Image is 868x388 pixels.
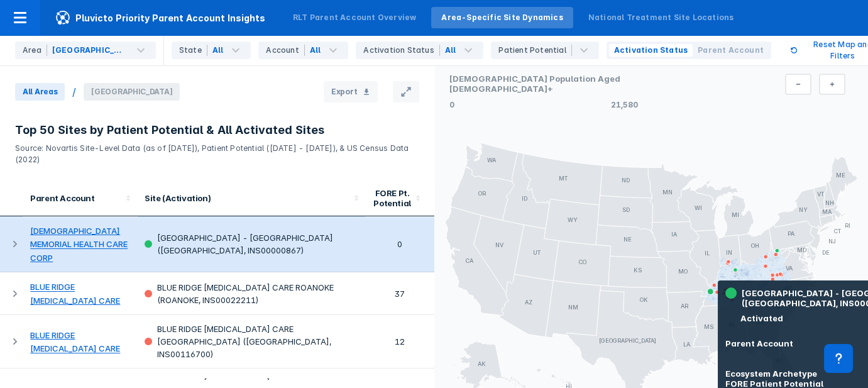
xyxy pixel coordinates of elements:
div: National Treatment Site Locations [588,12,734,23]
span: Pluvicto Priority Parent Account Insights [40,10,280,25]
div: Patient Potential [498,45,571,56]
div: / [72,86,76,98]
div: [GEOGRAPHIC_DATA] [52,45,126,56]
a: BLUE RIDGE [MEDICAL_DATA] CARE [30,282,120,306]
span: Export [331,86,358,97]
span: All Areas [15,83,65,101]
h3: Top 50 Sites by Patient Potential & All Activated Sites [15,123,419,138]
div: Activation Status [363,45,439,56]
p: 0 [449,100,454,109]
button: Parent Account [693,44,769,57]
a: National Treatment Site Locations [578,7,744,28]
a: Area-Specific Site Dynamics [431,7,573,28]
div: Area [23,45,47,56]
a: [DEMOGRAPHIC_DATA] MEMORIAL HEALTH CARE CORP [30,226,128,263]
span: Activation Status [614,45,688,56]
span: [GEOGRAPHIC_DATA] [84,83,180,101]
button: Activation Status [609,44,693,57]
div: Account [266,45,304,56]
a: BLUE RIDGE [MEDICAL_DATA] CARE [30,330,120,353]
div: FORE Pt. Potential [373,188,411,208]
div: [GEOGRAPHIC_DATA] - [GEOGRAPHIC_DATA] ([GEOGRAPHIC_DATA], INS00000867) [145,231,358,257]
span: Parent Account [698,45,764,56]
button: Export [324,81,378,103]
div: All [212,45,224,56]
div: BLUE RIDGE [MEDICAL_DATA] CARE ROANOKE (ROANOKE, INS00022211) [145,281,358,306]
div: All [445,45,456,56]
td: 37 [365,272,434,315]
td: 0 [365,216,434,272]
div: BLUE RIDGE [MEDICAL_DATA] CARE [GEOGRAPHIC_DATA] ([GEOGRAPHIC_DATA], INS00116700) [145,323,358,360]
div: State [179,45,207,56]
div: RLT Parent Account Overview [293,12,416,23]
p: Source: Novartis Site-Level Data (as of [DATE]), Patient Potential ([DATE] - [DATE]), & US Census... [15,138,419,165]
h1: [DEMOGRAPHIC_DATA] Population Aged [DEMOGRAPHIC_DATA]+ [449,74,638,97]
div: Area-Specific Site Dynamics [441,12,563,23]
div: All [310,45,321,56]
a: RLT Parent Account Overview [283,7,426,28]
div: Parent Account [30,193,122,203]
div: Contact Support [824,344,853,373]
td: 12 [365,315,434,369]
div: Site (Activation) [145,193,351,203]
p: 21,580 [611,100,638,109]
